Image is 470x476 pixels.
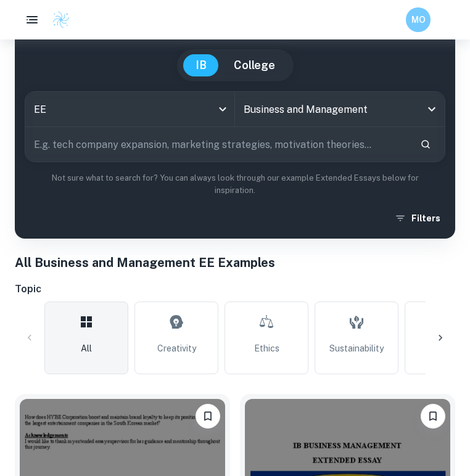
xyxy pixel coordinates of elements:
a: Clastify logo [44,10,70,29]
button: Filters [392,207,445,229]
button: IB [183,54,219,76]
p: Not sure what to search for? You can always look through our example Extended Essays below for in... [25,172,445,197]
span: Creativity [157,342,196,355]
h6: Topic [15,282,455,297]
h1: All Business and Management EE Examples [15,253,455,272]
button: Bookmark [421,404,445,429]
button: MO [406,7,431,32]
button: Search [415,134,436,155]
img: Clastify logo [52,10,70,29]
h6: MO [411,13,426,27]
span: Ethics [254,342,279,355]
span: All [81,342,92,355]
button: Bookmark [196,404,220,429]
span: Sustainability [329,342,384,355]
input: E.g. tech company expansion, marketing strategies, motivation theories... [25,127,410,162]
button: Open [423,101,440,118]
div: EE [25,92,234,126]
button: College [221,54,287,76]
